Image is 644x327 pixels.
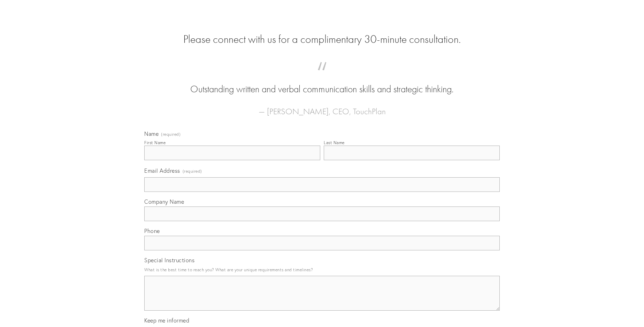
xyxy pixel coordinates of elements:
figcaption: — [PERSON_NAME], CEO, TouchPlan [155,96,489,118]
span: (required) [161,132,181,137]
h2: Please connect with us for a complimentary 30-minute consultation. [144,33,500,46]
p: What is the best time to reach you? What are your unique requirements and timelines? [144,265,500,274]
span: “ [155,69,489,83]
span: (required) [183,166,202,176]
div: First Name [144,140,166,145]
span: Special Instructions [144,257,194,264]
span: Name [144,130,159,137]
span: Keep me informed [144,317,189,324]
span: Phone [144,227,160,234]
span: Company Name [144,198,184,205]
div: Last Name [324,140,345,145]
span: Email Address [144,167,180,174]
blockquote: Outstanding written and verbal communication skills and strategic thinking. [155,69,489,96]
